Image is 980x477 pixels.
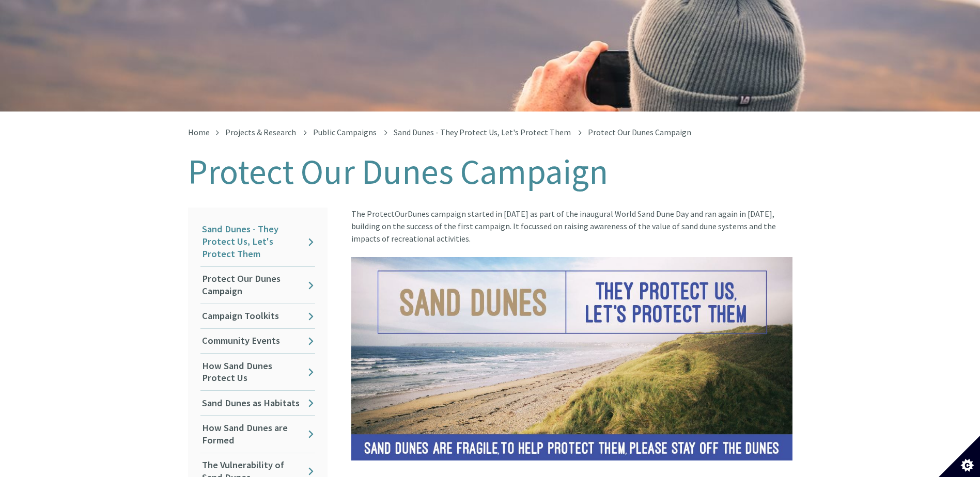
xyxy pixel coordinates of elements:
[200,267,315,304] a: Protect Our Dunes Campaign
[200,391,315,415] a: Sand Dunes as Habitats
[200,416,315,452] a: How Sand Dunes are Formed
[588,127,691,137] span: Protect Our Dunes Campaign
[200,217,315,266] a: Sand Dunes - They Protect Us, Let's Protect Them
[939,436,980,477] button: Set cookie preferences
[200,329,315,353] a: Community Events
[200,304,315,328] a: Campaign Toolkits
[188,153,792,191] h1: Protect Our Dunes Campaign
[188,127,210,137] a: Home
[200,354,315,390] a: How Sand Dunes Protect Us
[225,127,296,137] a: Projects & Research
[313,127,377,137] a: Public Campaigns
[394,127,571,137] a: Sand Dunes - They Protect Us, Let's Protect Them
